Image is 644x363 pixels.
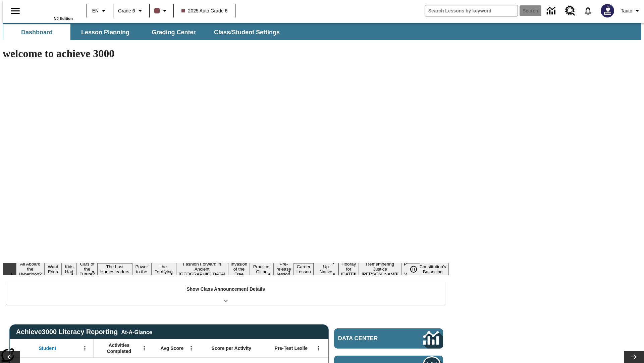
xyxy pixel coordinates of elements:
button: Open Menu [186,343,196,353]
a: Notifications [579,2,597,19]
button: Grading Center [140,24,207,40]
button: Language: EN, Select a language [89,5,111,17]
span: Activities Completed [97,342,141,354]
button: Open Menu [314,343,324,353]
button: Class/Student Settings [209,24,285,40]
button: Grade: Grade 6, Select a grade [115,5,147,17]
button: Slide 15 Remembering Justice O'Connor [359,260,401,278]
span: Student [39,345,56,351]
span: EN [92,7,99,14]
div: At-A-Glance [121,328,152,335]
button: Slide 10 Mixed Practice: Citing Evidence [250,258,274,280]
span: Dashboard [21,29,53,36]
button: Slide 4 Cars of the Future? [77,260,98,278]
a: Resource Center, Will open in new tab [561,2,579,20]
button: Slide 6 Solar Power to the People [132,258,152,280]
button: Open Menu [139,343,149,353]
div: Home [29,2,73,21]
button: Slide 2 Do You Want Fries With That? [44,253,61,285]
button: Slide 3 Dirty Jobs Kids Had To Do [62,253,77,285]
button: Lesson carousel, Next [624,351,644,363]
button: Slide 11 Pre-release lesson [274,260,294,278]
button: Class color is dark brown. Change class color [152,5,171,17]
button: Slide 8 Fashion Forward in Ancient Rome [176,260,228,278]
button: Open side menu [5,1,25,21]
button: Profile/Settings [618,5,644,17]
button: Lesson Planning [72,24,139,40]
button: Slide 17 The Constitution's Balancing Act [417,258,449,280]
span: Achieve3000 Literacy Reporting [16,328,152,336]
span: Grading Center [152,29,196,36]
span: Tauto [621,7,632,14]
span: Data Center [338,335,401,342]
button: Select a new avatar [597,2,618,19]
button: Slide 9 The Invasion of the Free CD [228,255,250,283]
button: Slide 13 Cooking Up Native Traditions [314,258,338,280]
span: Avg Score [160,345,183,351]
button: Slide 1 All Aboard the Hyperloop? [16,260,44,278]
div: Show Class Announcement Details [6,282,445,305]
button: Dashboard [3,24,70,40]
div: SubNavbar [3,24,286,40]
div: Pause [407,263,427,275]
button: Slide 14 Hooray for Constitution Day! [338,260,359,278]
span: Grade 6 [118,7,135,14]
h1: welcome to achieve 3000 [3,47,449,60]
button: Slide 12 Career Lesson [294,263,314,275]
input: search field [425,5,518,16]
a: Data Center [543,2,561,20]
div: SubNavbar [3,23,641,40]
button: Slide 5 The Last Homesteaders [98,263,132,275]
button: Slide 7 Attack of the Terrifying Tomatoes [151,258,176,280]
span: Score per Activity [212,345,252,351]
span: Class/Student Settings [214,29,280,36]
a: Data Center [334,328,443,349]
span: Lesson Planning [81,29,129,36]
button: Open Menu [80,343,90,353]
span: Pre-Test Lexile [275,345,308,351]
img: Avatar [601,4,614,17]
span: NJ Edition [54,16,73,21]
button: Pause [407,263,420,275]
a: Home [29,3,73,16]
span: 2025 Auto Grade 6 [181,7,228,14]
p: Show Class Announcement Details [186,286,265,293]
button: Slide 16 Point of View [401,260,417,278]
